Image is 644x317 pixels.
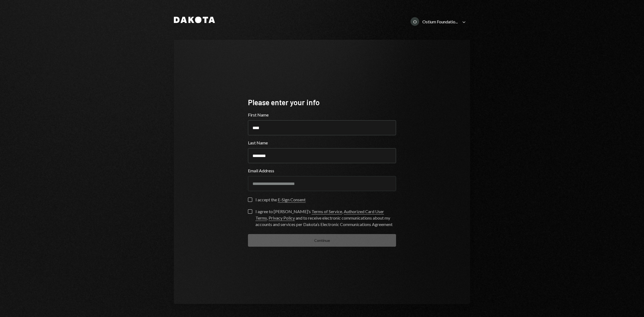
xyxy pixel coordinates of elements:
[255,209,384,221] a: Authorized Card User Terms
[248,209,252,214] button: I agree to [PERSON_NAME]’s Terms of Service, Authorized Card User Terms, Privacy Policy and to re...
[248,97,396,108] div: Please enter your info
[312,209,342,214] a: Terms of Service
[248,198,252,202] button: I accept the E-Sign Consent
[278,197,306,203] a: E-Sign Consent
[255,196,306,203] div: I accept the
[248,112,396,118] label: First Name
[255,208,396,228] div: I agree to [PERSON_NAME]’s , , and to receive electronic communications about my accounts and ser...
[248,140,396,146] label: Last Name
[269,215,295,221] a: Privacy Policy
[422,19,458,24] div: Ostium Foundatio...
[248,167,396,174] label: Email Address
[411,17,419,26] div: O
